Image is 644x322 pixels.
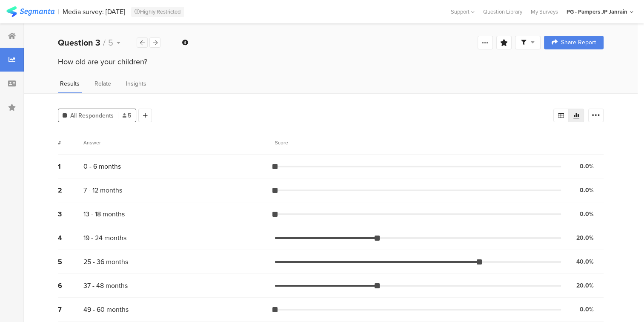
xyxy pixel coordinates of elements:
[58,161,83,171] div: 1
[451,5,475,18] div: Support
[6,6,54,17] img: segmanta logo
[576,281,594,290] div: 20.0%
[58,305,83,314] div: 7
[576,233,594,242] div: 20.0%
[580,186,594,195] div: 0.0%
[567,8,627,16] div: PG - Pampers JP Janrain
[58,139,83,147] div: #
[83,257,128,267] span: 25 - 36 months
[131,7,184,17] div: Highly Restricted
[83,185,122,195] span: 7 - 12 months
[58,257,83,267] div: 5
[576,257,594,266] div: 40.0%
[479,8,527,16] a: Question Library
[94,79,111,88] span: Relate
[70,111,114,120] span: All Respondents
[58,209,83,219] div: 3
[275,139,293,147] div: Score
[58,56,604,67] div: How old are your children?
[527,8,562,16] a: My Surveys
[123,111,132,120] span: 5
[580,210,594,218] div: 0.0%
[126,79,146,88] span: Insights
[83,209,125,219] span: 13 - 18 months
[103,36,106,49] span: /
[580,305,594,314] div: 0.0%
[580,162,594,171] div: 0.0%
[58,36,100,49] b: Question 3
[83,305,129,314] span: 49 - 60 months
[63,8,125,16] div: Media survey: [DATE]
[60,79,80,88] span: Results
[83,161,121,171] span: 0 - 6 months
[108,36,113,49] span: 5
[83,139,101,147] div: Answer
[83,233,126,243] span: 19 - 24 months
[58,233,83,243] div: 4
[58,185,83,195] div: 2
[561,40,596,46] span: Share Report
[83,281,128,290] span: 37 - 48 months
[58,7,59,17] div: |
[58,281,83,290] div: 6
